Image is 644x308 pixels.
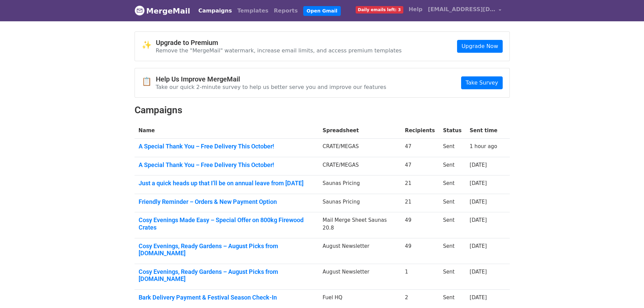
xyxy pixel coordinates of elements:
td: Sent [439,194,466,212]
p: Remove the "MergeMail" watermark, increase email limits, and access premium templates [156,47,402,54]
a: Take Survey [461,76,502,89]
td: Saunas Pricing [318,175,401,194]
td: 47 [401,157,439,175]
img: MergeMail logo [135,5,145,16]
a: Cosy Evenings, Ready Gardens – August Picks from [DOMAIN_NAME] [139,242,315,257]
a: Cosy Evenings Made Easy – Special Offer on 800kg Firewood Crates [139,216,315,231]
th: Sent time [466,123,501,139]
a: [DATE] [470,199,487,205]
span: Daily emails left: 3 [356,6,403,14]
a: A Special Thank You – Free Delivery This October! [139,143,315,150]
h2: Campaigns [135,104,510,116]
td: 21 [401,194,439,212]
a: 1 hour ago [470,143,497,149]
th: Name [135,123,319,139]
td: Sent [439,238,466,264]
a: [DATE] [470,180,487,186]
a: [DATE] [470,217,487,223]
a: A Special Thank You – Free Delivery This October! [139,161,315,169]
th: Status [439,123,466,139]
a: Templates [235,4,271,18]
th: Spreadsheet [318,123,401,139]
p: Take our quick 2-minute survey to help us better serve you and improve our features [156,84,386,91]
td: August Newsletter [318,238,401,264]
a: MergeMail [135,4,190,18]
a: Open Gmail [303,6,341,16]
a: Bark Delivery Payment & Festival Season Check-In [139,294,315,301]
a: Just a quick heads up that I’ll be on annual leave from [DATE] [139,180,315,187]
a: Upgrade Now [457,40,502,53]
h4: Help Us Improve MergeMail [156,75,386,83]
a: [DATE] [470,162,487,168]
a: [DATE] [470,243,487,249]
th: Recipients [401,123,439,139]
a: Daily emails left: 3 [353,3,406,16]
td: August Newsletter [318,264,401,289]
td: Sent [439,264,466,289]
td: 49 [401,238,439,264]
td: 49 [401,212,439,238]
a: Cosy Evenings, Ready Gardens – August Picks from [DOMAIN_NAME] [139,268,315,283]
a: Reports [271,4,301,18]
td: Sent [439,157,466,175]
h4: Upgrade to Premium [156,39,402,47]
a: [EMAIL_ADDRESS][DOMAIN_NAME] [425,3,504,19]
a: Friendly Reminder – Orders & New Payment Option [139,198,315,206]
td: 1 [401,264,439,289]
a: Help [406,3,425,16]
a: [DATE] [470,269,487,275]
a: Campaigns [196,4,235,18]
td: Sent [439,212,466,238]
span: [EMAIL_ADDRESS][DOMAIN_NAME] [428,5,496,14]
td: Sent [439,175,466,194]
td: Mail Merge Sheet Saunas 20.8 [318,212,401,238]
td: Sent [439,139,466,157]
td: Saunas Pricing [318,194,401,212]
span: 📋 [142,77,156,87]
td: 21 [401,175,439,194]
td: 47 [401,139,439,157]
span: ✨ [142,40,156,50]
a: [DATE] [470,294,487,301]
td: CRATE/MEGAS [318,157,401,175]
td: CRATE/MEGAS [318,139,401,157]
